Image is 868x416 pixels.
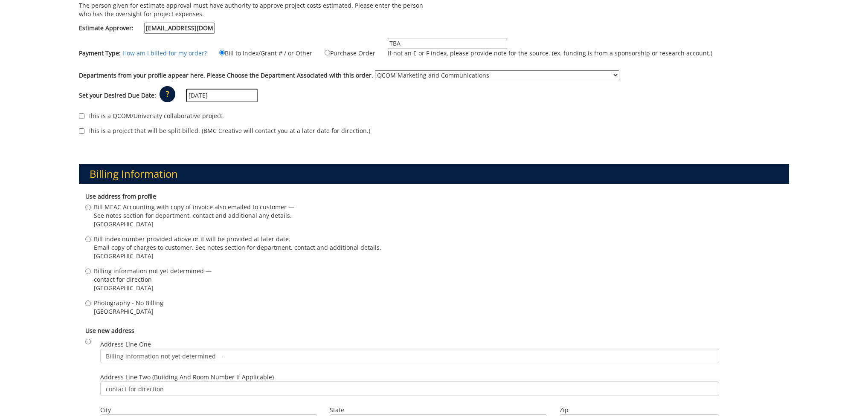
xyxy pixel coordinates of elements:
[85,205,91,210] input: Bill MEAC Accounting with copy of invoice also emailed to customer — See notes section for depart...
[100,373,719,396] label: Address Line Two (Building and Room Number if applicable)
[85,300,91,306] input: Photography - No Billing [GEOGRAPHIC_DATA]
[79,91,156,100] label: Set your Desired Due Date:
[79,127,370,135] label: This is a project that will be split billed. (BMC Creative will contact you at a later date for d...
[122,49,207,57] a: How am I billed for my order?
[100,349,719,363] input: Address Line One
[100,406,317,414] label: City
[560,406,719,414] label: Zip
[219,50,225,55] input: Bill to Index/Grant # / or Other
[94,299,163,307] span: Photography - No Billing
[79,1,428,18] p: The person given for estimate approval must have authority to approve project costs estimated. Pl...
[94,252,381,260] span: [GEOGRAPHIC_DATA]
[94,235,381,243] span: Bill index number provided above or it will be provided at later date.
[94,203,294,211] span: Bill MEAC Accounting with copy of invoice also emailed to customer —
[94,307,163,316] span: [GEOGRAPHIC_DATA]
[94,220,294,228] span: [GEOGRAPHIC_DATA]
[330,406,547,414] label: State
[85,326,134,335] b: Use new address
[388,38,507,49] input: If not an E or F index, please provide note for the source. (ex. funding is from a sponsorship or...
[79,164,790,184] h3: Billing Information
[94,275,212,284] span: contact for direction
[79,49,121,58] label: Payment Type:
[79,128,84,134] input: This is a project that will be split billed. (BMC Creative will contact you at a later date for d...
[79,23,215,34] label: Estimate Approver:
[94,284,212,292] span: [GEOGRAPHIC_DATA]
[79,71,373,80] label: Departments from your profile appear here. Please Choose the Department Associated with this order.
[85,192,156,200] b: Use address from profile
[144,23,215,34] input: Estimate Approver:
[100,381,719,396] input: Address Line Two (Building and Room Number if applicable)
[314,48,375,58] label: Purchase Order
[94,211,294,220] span: See notes section for department, contact and additional any details.
[100,340,719,363] label: Address Line One
[79,112,224,120] label: This is a QCOM/University collaborative project.
[160,86,175,102] p: ?
[85,269,91,274] input: Billing information not yet determined — contact for direction [GEOGRAPHIC_DATA]
[94,267,212,275] span: Billing information not yet determined —
[79,113,84,119] input: This is a QCOM/University collaborative project.
[388,49,712,58] p: If not an E or F index, please provide note for the source. (ex. funding is from a sponsorship or...
[325,50,330,55] input: Purchase Order
[209,48,312,58] label: Bill to Index/Grant # / or Other
[186,89,258,102] input: MM/DD/YYYY
[85,237,91,242] input: Bill index number provided above or it will be provided at later date. Email copy of charges to c...
[94,243,381,252] span: Email copy of charges to customer. See notes section for department, contact and additional details.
